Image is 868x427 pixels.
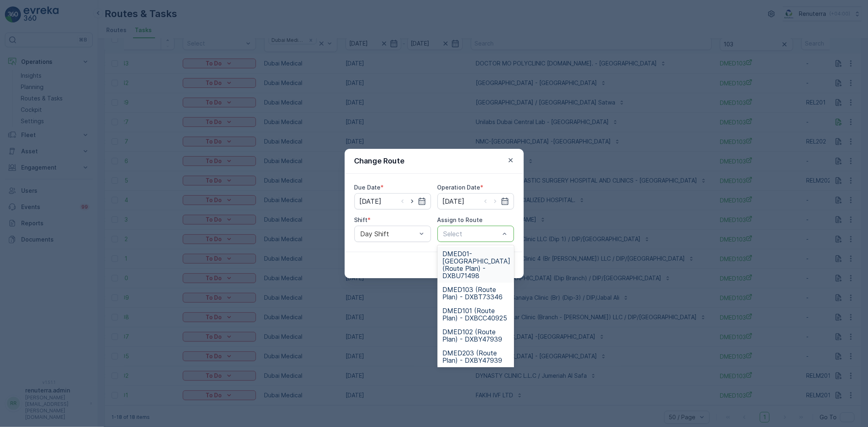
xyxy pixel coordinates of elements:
input: dd/mm/yyyy [437,193,514,209]
span: DMED203 (Route Plan) - DXBY47939 [442,349,509,364]
label: Assign to Route [437,216,483,223]
span: DMED01-[GEOGRAPHIC_DATA] (Route Plan) - DXBU71498 [442,250,510,279]
label: Shift [354,216,368,223]
span: DMED101 (Route Plan) - DXBCC40925 [442,307,509,322]
input: dd/mm/yyyy [354,193,431,209]
span: DMED102 (Route Plan) - DXBY47939 [442,328,509,343]
span: DMED103 (Route Plan) - DXBT73346 [442,286,509,301]
p: Change Route [354,155,405,167]
p: Select [444,229,500,239]
label: Due Date [354,184,381,191]
label: Operation Date [437,184,481,191]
